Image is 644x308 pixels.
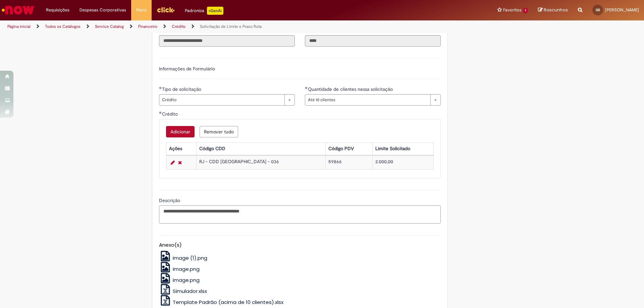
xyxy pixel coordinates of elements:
[159,242,441,248] h5: Anexo(s)
[200,126,238,137] button: Remove all rows for Crédito
[197,142,325,155] th: Código CDD
[138,24,157,29] a: Financeiro
[159,111,162,114] span: Obrigatório Preenchido
[45,24,80,29] a: Todos os Catálogos
[308,95,427,105] span: Até 10 clientes
[159,254,208,261] a: image (1).png
[5,20,424,33] ul: Trilhas de página
[159,66,215,72] label: Informações de Formulário
[538,7,568,13] a: Rascunhos
[159,265,200,272] a: image.png
[308,86,394,92] span: Quantidade de clientes nessa solicitação
[7,24,31,29] a: Página inicial
[197,156,325,169] td: RJ - CDD [GEOGRAPHIC_DATA] - 036
[46,7,69,13] span: Requisições
[305,35,441,47] input: Código da Unidade
[325,156,372,169] td: 59866
[159,197,181,203] span: Descrição
[325,142,372,155] th: Código PDV
[596,8,600,12] span: GS
[305,86,308,89] span: Obrigatório Preenchido
[176,159,183,167] a: Remover linha 1
[136,7,147,13] span: More
[162,95,281,105] span: Crédito
[162,111,179,117] span: Crédito
[166,142,196,155] th: Ações
[372,142,433,155] th: Limite Solicitado
[544,7,568,13] span: Rascunhos
[159,35,295,47] input: Título
[159,86,162,89] span: Obrigatório Preenchido
[305,27,346,33] span: Somente leitura - Código da Unidade
[605,7,639,13] span: [PERSON_NAME]
[173,276,200,284] span: image.png
[95,24,124,29] a: Service Catalog
[159,27,172,33] span: Somente leitura - Título
[169,159,176,167] a: Editar Linha 1
[162,86,203,92] span: Tipo de solicitação
[185,7,223,15] div: Padroniza
[173,288,207,295] span: Simulador.xlsx
[503,7,522,13] span: Favoritos
[372,156,433,169] td: 2.000,00
[159,299,284,306] a: Template Padrão (acima de 10 clientes).xlsx
[173,265,200,272] span: image.png
[207,7,223,15] p: +GenAi
[173,299,283,306] span: Template Padrão (acima de 10 clientes).xlsx
[172,24,185,29] a: Crédito
[1,3,35,17] img: ServiceNow
[200,24,262,29] a: Solicitação de Limite e Prazo Rota
[79,7,126,13] span: Despesas Corporativas
[159,205,441,224] textarea: Descrição
[523,8,528,13] span: 1
[157,5,175,15] img: click_logo_yellow_360x200.png
[159,276,200,284] a: image.png
[166,126,195,137] button: Add a row for Crédito
[173,254,207,261] span: image (1).png
[159,288,207,295] a: Simulador.xlsx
